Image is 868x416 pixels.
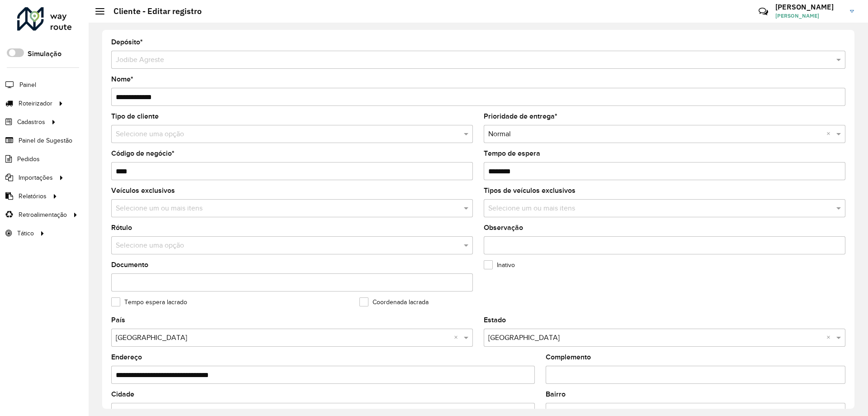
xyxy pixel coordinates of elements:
[754,2,773,21] a: Contato Rápido
[111,297,187,307] label: Tempo espera lacrado
[19,99,52,108] span: Roteirizador
[359,297,429,307] label: Coordenada lacrada
[775,3,843,11] h3: [PERSON_NAME]
[111,37,143,48] label: Depósito
[546,352,591,363] label: Complemento
[19,136,72,145] span: Painel de Sugestão
[111,352,142,363] label: Endereço
[484,148,540,159] label: Tempo de espera
[28,48,61,59] label: Simulação
[484,111,557,122] label: Prioridade de entrega
[111,74,133,85] label: Nome
[19,173,53,182] span: Importações
[826,332,834,343] span: Clear all
[17,154,40,164] span: Pedidos
[19,80,36,90] span: Painel
[104,6,202,16] h2: Cliente - Editar registro
[484,315,506,325] label: Estado
[17,229,34,238] span: Tático
[484,260,515,270] label: Inativo
[111,185,175,196] label: Veículos exclusivos
[484,185,576,196] label: Tipos de veículos exclusivos
[111,259,148,270] label: Documento
[775,12,843,20] span: [PERSON_NAME]
[111,315,125,325] label: País
[484,222,523,233] label: Observação
[111,111,159,122] label: Tipo de cliente
[826,129,834,139] span: Clear all
[17,117,45,127] span: Cadastros
[111,389,134,400] label: Cidade
[546,389,566,400] label: Bairro
[19,210,67,220] span: Retroalimentação
[454,332,462,343] span: Clear all
[111,222,132,233] label: Rótulo
[19,191,47,201] span: Relatórios
[111,148,175,159] label: Código de negócio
